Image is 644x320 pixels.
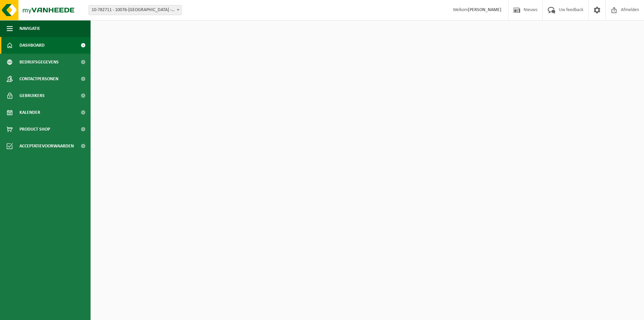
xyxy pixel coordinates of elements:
[19,20,40,37] span: Navigatie
[19,71,58,87] span: Contactpersonen
[468,7,501,12] strong: [PERSON_NAME]
[19,138,74,154] span: Acceptatievoorwaarden
[19,54,59,71] span: Bedrijfsgegevens
[19,121,50,138] span: Product Shop
[19,104,40,121] span: Kalender
[89,5,181,15] span: 10-782711 - 10076-PRINSENHOF - BRUGGE
[19,37,45,54] span: Dashboard
[19,87,45,104] span: Gebruikers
